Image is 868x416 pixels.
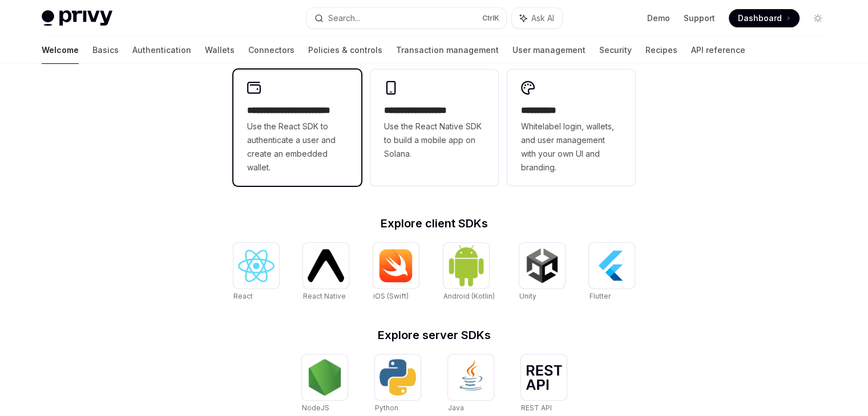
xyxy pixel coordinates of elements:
[306,8,506,28] button: Search...CtrlK
[233,243,279,302] a: ReactReact
[519,292,536,300] span: Unity
[512,36,586,64] a: User management
[42,10,112,26] img: light logo
[482,14,499,23] span: Ctrl K
[599,36,632,64] a: Security
[521,354,567,414] a: REST APIREST API
[531,13,554,24] span: Ask AI
[373,243,419,302] a: iOS (Swift)iOS (Swift)
[524,247,560,284] img: Unity
[380,359,416,395] img: Python
[521,120,621,174] span: Whitelabel login, wallets, and user management with your own UI and branding.
[375,354,421,414] a: PythonPython
[443,292,495,300] span: Android (Kotlin)
[453,359,489,395] img: Java
[519,243,565,302] a: UnityUnity
[809,9,827,27] button: Toggle dark mode
[396,36,499,64] a: Transaction management
[308,249,344,282] img: React Native
[233,218,635,229] h2: Explore client SDKs
[238,250,274,282] img: React
[303,292,346,300] span: React Native
[521,403,552,412] span: REST API
[448,244,485,287] img: Android (Kotlin)
[373,292,409,300] span: iOS (Swift)
[384,120,485,161] span: Use the React Native SDK to build a mobile app on Solana.
[526,365,562,390] img: REST API
[448,403,464,412] span: Java
[132,36,191,64] a: Authentication
[303,243,349,302] a: React NativeReact Native
[92,36,119,64] a: Basics
[328,11,360,25] div: Search...
[691,36,745,64] a: API reference
[589,292,610,300] span: Flutter
[594,247,630,284] img: Flutter
[233,292,253,300] span: React
[647,13,670,24] a: Demo
[729,9,800,27] a: Dashboard
[308,36,382,64] a: Policies & controls
[247,120,348,174] span: Use the React SDK to authenticate a user and create an embedded wallet.
[302,354,348,414] a: NodeJSNodeJS
[589,243,635,302] a: FlutterFlutter
[306,359,343,395] img: NodeJS
[375,403,398,412] span: Python
[233,329,635,341] h2: Explore server SDKs
[738,13,782,24] span: Dashboard
[302,403,329,412] span: NodeJS
[448,354,494,414] a: JavaJava
[684,13,715,24] a: Support
[512,8,562,28] button: Ask AI
[370,70,498,186] a: **** **** **** ***Use the React Native SDK to build a mobile app on Solana.
[378,248,414,283] img: iOS (Swift)
[645,36,677,64] a: Recipes
[205,36,235,64] a: Wallets
[248,36,294,64] a: Connectors
[443,243,495,302] a: Android (Kotlin)Android (Kotlin)
[507,70,635,186] a: **** *****Whitelabel login, wallets, and user management with your own UI and branding.
[42,36,79,64] a: Welcome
